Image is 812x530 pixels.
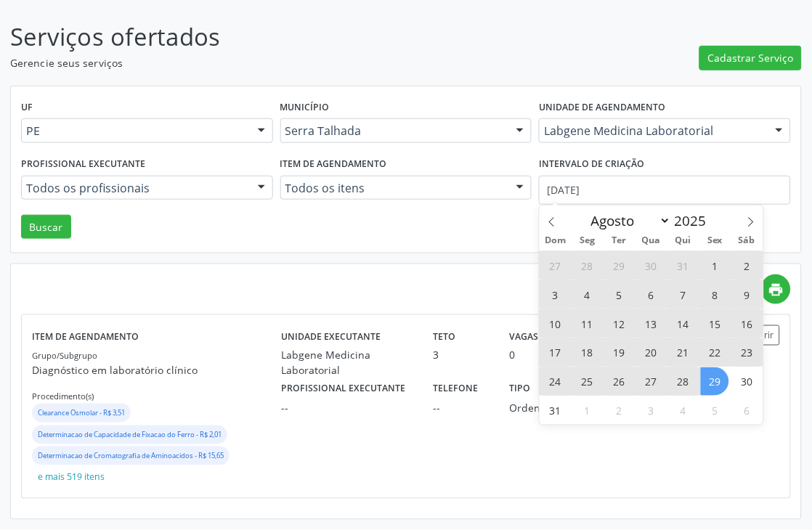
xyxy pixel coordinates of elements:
div: -- [281,401,413,416]
span: Labgene Medicina Laboratorial [544,123,761,138]
span: Agosto 15, 2025 [701,309,729,338]
span: Agosto 6, 2025 [637,280,665,309]
span: Sáb [731,236,763,245]
span: Agosto 5, 2025 [605,280,633,309]
span: Agosto 21, 2025 [669,338,697,367]
span: Agosto 18, 2025 [573,338,601,367]
small: Determinacao de Capacidade de Fixacao do Ferro - R$ 2,01 [38,431,222,440]
span: Setembro 4, 2025 [669,396,697,425]
span: Agosto 22, 2025 [701,338,729,367]
select: Month [584,211,671,231]
span: Cadastrar Serviço [708,50,794,65]
a: print [761,274,791,304]
span: Agosto 16, 2025 [733,309,761,338]
label: Profissional executante [21,153,145,176]
button: Buscar [21,215,71,240]
div: -- [434,401,490,416]
span: Agosto 25, 2025 [573,367,601,396]
span: Agosto 8, 2025 [701,280,729,309]
label: Teto [434,325,456,348]
input: Selecione um intervalo [539,176,791,205]
span: Agosto 28, 2025 [669,367,697,396]
span: Setembro 5, 2025 [701,396,729,425]
span: Todos os profissionais [26,181,243,195]
span: Serra Talhada [285,123,503,138]
i: print [768,282,784,298]
span: Agosto 9, 2025 [733,280,761,309]
span: Agosto 14, 2025 [669,309,697,338]
span: Sex [699,236,731,245]
span: Julho 30, 2025 [637,251,665,280]
input: Year [671,211,719,230]
span: Agosto 10, 2025 [541,309,569,338]
label: Telefone [434,378,479,401]
span: Agosto 4, 2025 [573,280,601,309]
span: Agosto 13, 2025 [637,309,665,338]
small: Procedimento(s) [32,391,94,402]
span: Julho 28, 2025 [573,251,601,280]
span: Agosto 17, 2025 [541,338,569,367]
span: Seg [572,236,604,245]
span: Agosto 20, 2025 [637,338,665,367]
span: Setembro 2, 2025 [605,396,633,425]
small: Grupo/Subgrupo [32,351,97,362]
label: Item de agendamento [32,325,139,348]
label: Intervalo de criação [539,153,644,176]
span: Agosto 7, 2025 [669,280,697,309]
span: Agosto 1, 2025 [701,251,729,280]
label: Unidade executante [281,325,381,348]
label: Município [280,97,330,119]
div: Ordem de chegada [510,401,604,416]
button: e mais 519 itens [32,468,110,488]
button: Cadastrar Serviço [699,46,802,70]
span: Agosto 3, 2025 [541,280,569,309]
label: UF [21,97,33,119]
span: Setembro 6, 2025 [733,396,761,425]
button: Abrir [747,325,780,345]
div: 3 [434,348,490,363]
span: Agosto 11, 2025 [573,309,601,338]
span: Agosto 24, 2025 [541,367,569,396]
span: Agosto 12, 2025 [605,309,633,338]
label: Vagas disponíveis [510,325,598,348]
span: Julho 27, 2025 [541,251,569,280]
label: Profissional executante [281,378,405,401]
p: Gerencie seus serviços [10,55,564,70]
span: Agosto 29, 2025 [701,367,729,396]
span: Agosto 27, 2025 [637,367,665,396]
div: Labgene Medicina Laboratorial [281,348,413,378]
span: Agosto 31, 2025 [541,396,569,425]
span: Julho 31, 2025 [669,251,697,280]
p: Diagnóstico em laboratório clínico [32,363,281,378]
span: Ter [604,236,636,245]
span: Agosto 2, 2025 [733,251,761,280]
p: Serviços ofertados [10,19,564,55]
label: Tipo [510,378,531,401]
small: Determinacao de Cromatografia de Aminoacidos - R$ 15,65 [38,452,224,461]
span: Julho 29, 2025 [605,251,633,280]
span: Agosto 23, 2025 [733,338,761,367]
span: Setembro 1, 2025 [573,396,601,425]
span: Todos os itens [285,181,503,195]
span: Agosto 26, 2025 [605,367,633,396]
span: Qui [667,236,699,245]
span: Setembro 3, 2025 [637,396,665,425]
label: Item de agendamento [280,153,387,176]
label: Unidade de agendamento [539,97,665,119]
span: Qua [636,236,667,245]
span: Agosto 30, 2025 [733,367,761,396]
span: PE [26,123,243,138]
span: Dom [540,236,572,245]
span: Agosto 19, 2025 [605,338,633,367]
div: 0 [510,348,516,363]
small: Clearance Osmolar - R$ 3,51 [38,409,125,418]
